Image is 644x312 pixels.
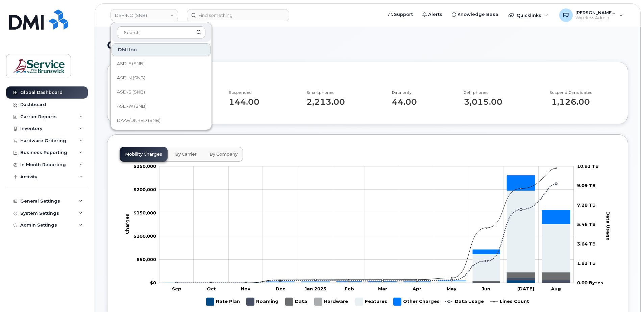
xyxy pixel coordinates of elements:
[172,286,181,291] tspan: Sep
[117,89,145,96] span: ASD-S (SNB)
[117,103,147,110] span: ASD-W (SNB)
[124,214,130,234] tspan: Charges
[378,286,387,291] tspan: Mar
[112,43,211,56] div: DMI Inc
[112,71,211,85] a: ASD-N (SNB)
[247,295,279,308] g: Roaming
[315,295,349,308] g: Hardware
[209,152,238,157] span: By Company
[394,295,440,308] g: Other Charges
[207,286,216,291] tspan: Oct
[133,233,156,239] tspan: $100,000
[464,97,502,106] p: 3,015.00
[549,97,592,106] p: 1,126.00
[517,286,534,291] tspan: [DATE]
[306,90,345,96] p: Smartphones
[577,202,596,208] tspan: 7.28 TB
[117,26,205,38] input: Search
[112,57,211,71] a: ASD-E (SNB)
[112,100,211,113] a: ASD-W (SNB)
[206,295,529,308] g: Legend
[464,90,502,96] p: Cell phones
[482,286,490,291] tspan: Jun
[112,85,211,99] a: ASD-S (SNB)
[447,286,456,291] tspan: May
[304,286,326,291] tspan: Jan 2025
[392,97,417,106] p: 44.00
[355,295,387,308] g: Features
[137,257,156,262] tspan: $50,000
[107,39,628,51] h1: Global Dashboard
[112,114,211,127] a: DAAF/DNRED (SNB)
[241,286,250,291] tspan: Nov
[605,211,611,240] tspan: Data Usage
[150,280,156,285] tspan: $0
[117,117,160,124] span: DAAF/DNRED (SNB)
[163,272,570,283] g: Data
[577,222,596,227] tspan: 5.46 TB
[445,295,484,308] g: Data Usage
[117,75,145,81] span: ASD-N (SNB)
[577,183,596,188] tspan: 9.09 TB
[175,152,197,157] span: By Carrier
[345,286,354,291] tspan: Feb
[133,163,156,169] tspan: $250,000
[392,90,417,96] p: Data only
[229,90,259,96] p: Suspended
[306,97,345,106] p: 2,213.00
[133,187,156,192] tspan: $200,000
[163,191,570,283] g: Features
[577,261,596,266] tspan: 1.82 TB
[229,97,259,106] p: 144.00
[206,295,240,308] g: Rate Plan
[577,241,596,246] tspan: 3.64 TB
[117,60,145,67] span: ASD-E (SNB)
[133,210,156,215] tspan: $150,000
[276,286,286,291] tspan: Dec
[577,163,599,169] tspan: 10.91 TB
[286,295,308,308] g: Data
[124,163,611,308] g: Chart
[120,74,616,84] h2: [DATE]
[412,286,421,291] tspan: Apr
[577,280,603,285] tspan: 0.00 Bytes
[551,286,561,291] tspan: Aug
[549,90,592,96] p: Suspend Candidates
[490,295,529,308] g: Lines Count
